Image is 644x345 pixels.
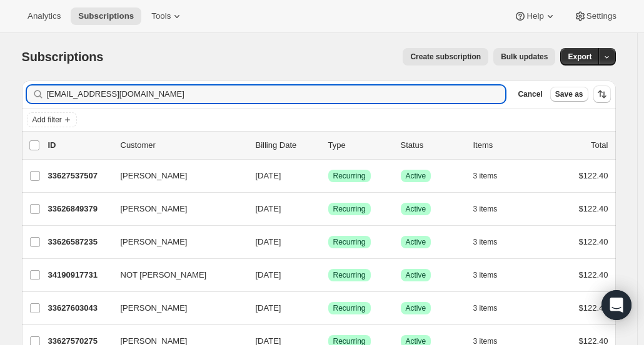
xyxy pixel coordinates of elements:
[568,52,591,62] span: Export
[473,266,511,284] button: 3 items
[256,303,281,313] span: [DATE]
[560,48,599,66] button: Export
[401,139,463,152] p: Status
[151,11,171,21] span: Tools
[113,232,238,252] button: [PERSON_NAME]
[48,203,111,215] p: 33626849379
[328,139,391,152] div: Type
[48,170,111,182] p: 33627537507
[501,52,548,62] span: Bulk updates
[113,166,238,186] button: [PERSON_NAME]
[113,298,238,318] button: [PERSON_NAME]
[526,11,543,21] span: Help
[550,87,588,102] button: Save as
[473,299,511,317] button: 3 items
[406,237,426,247] span: Active
[579,270,608,279] span: $122.40
[406,303,426,313] span: Active
[333,303,366,313] span: Recurring
[473,233,511,251] button: 3 items
[48,139,608,152] div: IDCustomerBilling DateTypeStatusItemsTotal
[333,237,366,247] span: Recurring
[113,265,238,285] button: NOT [PERSON_NAME]
[48,299,608,317] div: 33627603043[PERSON_NAME][DATE]SuccessRecurringSuccessActive3 items$122.40
[579,204,608,213] span: $122.40
[121,170,188,182] span: [PERSON_NAME]
[121,269,207,281] span: NOT [PERSON_NAME]
[121,302,188,314] span: [PERSON_NAME]
[256,237,281,246] span: [DATE]
[566,7,624,25] button: Settings
[113,199,238,219] button: [PERSON_NAME]
[20,7,68,25] button: Analytics
[579,171,608,180] span: $122.40
[601,290,631,320] div: Open Intercom Messenger
[121,139,246,152] p: Customer
[27,112,77,127] button: Add filter
[333,171,366,181] span: Recurring
[473,270,498,280] span: 3 items
[406,270,426,280] span: Active
[403,48,488,66] button: Create subscription
[493,48,555,66] button: Bulk updates
[506,7,563,25] button: Help
[473,139,536,152] div: Items
[513,87,547,102] button: Cancel
[121,203,188,215] span: [PERSON_NAME]
[333,204,366,214] span: Recurring
[48,139,111,152] p: ID
[256,204,281,213] span: [DATE]
[48,302,111,314] p: 33627603043
[333,270,366,280] span: Recurring
[473,204,498,214] span: 3 items
[48,236,111,248] p: 33626587235
[473,237,498,247] span: 3 items
[22,50,104,64] span: Subscriptions
[579,303,608,313] span: $122.40
[579,237,608,246] span: $122.40
[473,303,498,313] span: 3 items
[410,52,481,62] span: Create subscription
[48,269,111,281] p: 34190917731
[47,85,506,103] input: Filter subscribers
[473,200,511,218] button: 3 items
[591,139,608,152] p: Total
[48,200,608,218] div: 33626849379[PERSON_NAME][DATE]SuccessRecurringSuccessActive3 items$122.40
[121,236,188,248] span: [PERSON_NAME]
[33,115,62,125] span: Add filter
[256,270,281,279] span: [DATE]
[256,139,318,152] p: Billing Date
[71,7,141,25] button: Subscriptions
[473,171,498,181] span: 3 items
[406,171,426,181] span: Active
[28,11,61,21] span: Analytics
[473,167,511,185] button: 3 items
[256,171,281,180] span: [DATE]
[48,233,608,251] div: 33626587235[PERSON_NAME][DATE]SuccessRecurringSuccessActive3 items$122.40
[144,7,191,25] button: Tools
[518,89,542,99] span: Cancel
[406,204,426,214] span: Active
[78,11,134,21] span: Subscriptions
[48,266,608,284] div: 34190917731NOT [PERSON_NAME][DATE]SuccessRecurringSuccessActive3 items$122.40
[586,11,616,21] span: Settings
[555,89,583,99] span: Save as
[48,167,608,185] div: 33627537507[PERSON_NAME][DATE]SuccessRecurringSuccessActive3 items$122.40
[593,85,611,103] button: Sort the results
